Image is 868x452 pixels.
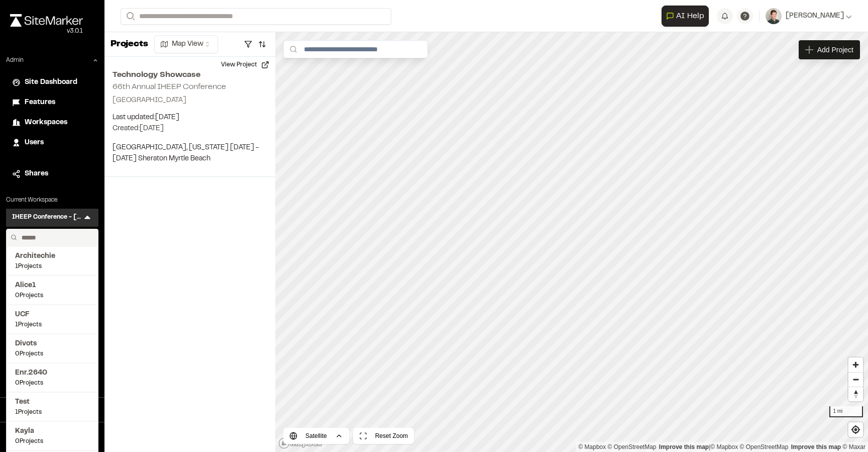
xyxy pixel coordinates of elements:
[829,406,863,417] div: 1 mi
[12,137,92,148] a: Users
[15,338,89,349] span: Divots
[15,397,89,417] a: Test1Projects
[848,373,863,387] span: Zoom out
[15,291,89,300] span: 0 Projects
[842,443,865,450] a: Maxar
[15,338,89,358] a: Divots0Projects
[12,77,92,88] a: Site Dashboard
[15,349,89,358] span: 0 Projects
[659,443,709,450] a: Map feedback
[25,77,77,88] span: Site Dashboard
[15,251,89,271] a: Architechie1Projects
[15,280,89,300] a: Alice10Projects
[283,428,349,444] button: Satellite
[608,443,657,450] a: OpenStreetMap
[817,45,853,55] span: Add Project
[740,443,789,450] a: OpenStreetMap
[578,443,606,450] a: Mapbox
[113,83,226,91] h2: 66th Annual IHEEP Conference
[15,368,89,379] span: Enr.2640
[10,27,83,36] div: Oh geez...please don't...
[848,422,863,437] button: Find my location
[15,397,89,408] span: Test
[15,368,89,388] a: Enr.26400Projects
[15,408,89,417] span: 1 Projects
[121,8,139,25] button: Search
[113,95,267,106] p: [GEOGRAPHIC_DATA]
[710,443,738,450] a: Mapbox
[353,428,414,444] button: Reset Zoom
[275,32,868,452] canvas: Map
[662,6,713,27] div: Open AI Assistant
[12,117,92,128] a: Workspaces
[12,97,92,108] a: Features
[15,309,89,329] a: UCF1Projects
[12,168,92,179] a: Shares
[791,443,841,450] a: Improve this map
[786,11,844,22] span: [PERSON_NAME]
[15,379,89,388] span: 0 Projects
[12,213,82,223] h3: IHEEP Conference - [GEOGRAPHIC_DATA] [GEOGRAPHIC_DATA]
[25,168,48,179] span: Shares
[6,56,24,65] p: Admin
[676,10,704,22] span: AI Help
[25,117,67,128] span: Workspaces
[215,57,275,73] button: View Project
[6,196,98,205] p: Current Workspace
[766,8,782,24] img: User
[15,426,89,446] a: Kayla0Projects
[25,97,55,108] span: Features
[15,280,89,291] span: Alice1
[848,357,863,372] button: Zoom in
[15,426,89,437] span: Kayla
[15,437,89,446] span: 0 Projects
[113,142,267,164] p: [GEOGRAPHIC_DATA], [US_STATE] [DATE] - [DATE] Sheraton Myrtle Beach​​
[848,387,863,401] button: Reset bearing to north
[15,251,89,262] span: Architechie
[662,6,709,27] button: Open AI Assistant
[25,137,44,148] span: Users
[113,112,267,123] p: Last updated: [DATE]
[15,262,89,271] span: 1 Projects
[15,320,89,329] span: 1 Projects
[113,123,267,134] p: Created: [DATE]
[113,69,267,81] h2: Technology Showcase
[278,437,322,449] a: Mapbox logo
[848,372,863,387] button: Zoom out
[766,8,852,24] button: [PERSON_NAME]
[15,309,89,320] span: UCF
[10,14,83,27] img: rebrand.png
[578,442,865,452] div: |
[111,38,148,51] p: Projects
